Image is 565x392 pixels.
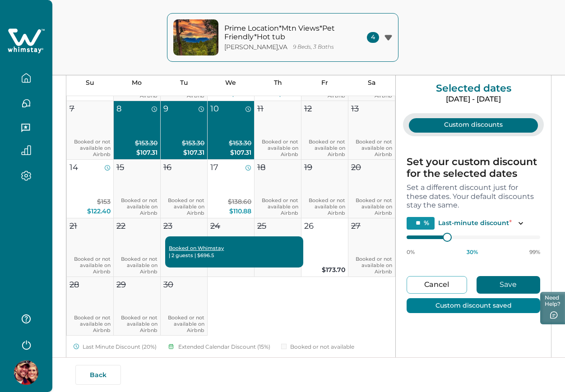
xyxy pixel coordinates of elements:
[163,161,171,174] p: 16
[161,160,208,218] button: 16Booked or not available on Airbnb
[529,249,540,256] p: 99%
[97,198,111,206] span: $153
[165,236,246,267] div: | 2 guests | $ 696.5
[304,103,312,115] p: 12
[409,118,538,133] button: Custom discounts
[69,220,77,232] p: 21
[351,197,392,216] p: Booked or not available on Airbnb
[182,139,204,147] span: $153.30
[396,84,551,93] p: Selected dates
[351,161,361,174] p: 20
[69,314,111,333] p: Booked or not available on Airbnb
[224,43,287,51] p: [PERSON_NAME] , VA
[116,103,121,115] p: 8
[467,249,478,256] p: 30 %
[208,160,255,218] button: 17$138.60$110.88
[169,245,243,252] span: Booked on Whimstay
[304,161,312,174] p: 19
[114,101,161,160] button: 8$153.30$107.31
[255,160,301,218] button: 18Booked or not available on Airbnb
[348,218,395,277] button: 27Booked or not available on Airbnb
[163,220,172,232] p: 23
[407,298,540,313] div: Custom discount saved
[113,79,160,87] p: Mo
[14,360,38,385] img: Whimstay Host
[208,101,255,160] button: 10$153.30$107.31
[438,218,512,228] p: Last-minute discount
[351,103,359,115] p: 13
[161,218,208,277] button: 23Booked on Whimstay| 2 guests | $696.5
[167,343,270,351] div: Extended Calendar Discount (15%)
[167,13,398,62] button: property-coverPrime Location*Mtn Views*Pet Friendly*Hot tub[PERSON_NAME],VA9 Beds, 3 Baths4
[229,207,251,215] span: $110.88
[116,197,157,216] p: Booked or not available on Airbnb
[69,279,79,291] p: 28
[301,218,348,277] button: 26$173.70
[304,220,314,232] p: 26
[348,79,395,87] p: Sa
[367,32,379,43] span: 4
[160,79,207,87] p: Tu
[255,79,301,87] p: Th
[116,279,126,291] p: 29
[257,220,266,232] p: 25
[304,197,345,216] p: Booked or not available on Airbnb
[74,343,157,351] div: Last Minute Discount (20%)
[116,314,157,333] p: Booked or not available on Airbnb
[257,197,298,216] p: Booked or not available on Airbnb
[224,24,346,42] p: Prime Location*Mtn Views*Pet Friendly*Hot tub
[407,249,415,256] p: 0%
[207,79,254,87] p: We
[163,103,168,115] p: 9
[163,197,204,216] p: Booked or not available on Airbnb
[396,95,551,104] p: [DATE] - [DATE]
[135,139,157,147] span: $153.30
[257,103,264,115] p: 11
[69,161,78,174] p: 14
[351,220,361,232] p: 27
[173,19,218,55] img: property-cover
[210,161,218,174] p: 17
[116,220,125,232] p: 22
[114,218,161,277] button: 22Booked or not available on Airbnb
[301,79,348,87] p: Fr
[255,101,301,160] button: 11Booked or not available on Airbnb
[301,101,348,160] button: 12Booked or not available on Airbnb
[255,218,301,277] button: 25
[69,103,74,115] p: 7
[67,277,114,336] button: 28Booked or not available on Airbnb
[69,256,111,275] p: Booked or not available on Airbnb
[67,160,114,218] button: 14$153$122.40
[161,101,208,160] button: 9$153.30$107.31
[114,277,161,336] button: 29Booked or not available on Airbnb
[163,314,204,333] p: Booked or not available on Airbnb
[210,103,219,115] p: 10
[67,101,114,160] button: 7Booked or not available on Airbnb
[208,218,255,277] button: 24
[348,160,395,218] button: 20Booked or not available on Airbnb
[87,207,111,215] span: $122.40
[351,138,392,157] p: Booked or not available on Airbnb
[69,138,111,157] p: Booked or not available on Airbnb
[161,277,208,336] button: 30Booked or not available on Airbnb
[66,79,113,87] p: Su
[322,266,345,274] span: $173.70
[407,156,540,180] p: Set your custom discount for the selected dates
[301,160,348,218] button: 19Booked or not available on Airbnb
[75,365,121,385] button: Back
[407,183,540,210] p: Set a different discount just for these dates. Your default discounts stay the same.
[116,161,124,174] p: 15
[515,218,526,229] button: Toggle description
[281,343,354,351] div: Booked or not available
[67,218,114,277] button: 21Booked or not available on Airbnb
[114,160,161,218] button: 15Booked or not available on Airbnb
[348,101,395,160] button: 13Booked or not available on Airbnb
[257,161,265,174] p: 18
[183,148,204,157] span: $107.31
[351,256,392,275] p: Booked or not available on Airbnb
[210,220,220,232] p: 24
[163,279,173,291] p: 30
[293,44,334,51] p: 9 Beds, 3 Baths
[407,276,467,294] button: Cancel
[477,276,540,294] button: Save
